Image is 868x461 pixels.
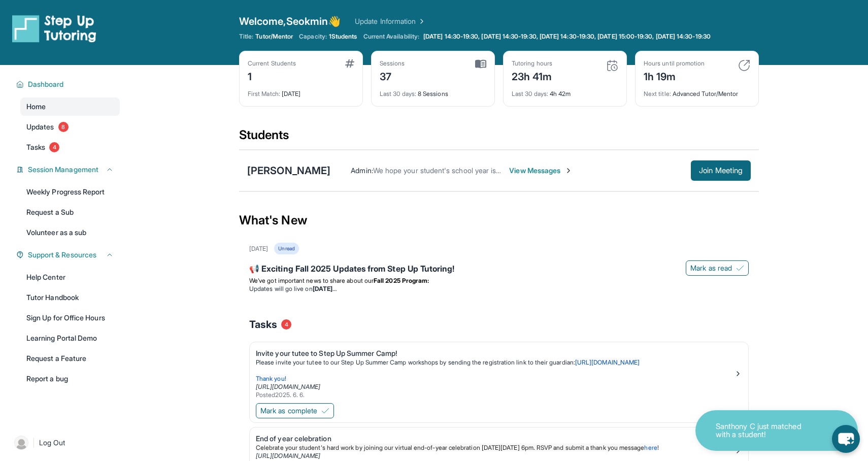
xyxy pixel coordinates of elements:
span: Updates [26,122,54,132]
a: Invite your tutee to Step Up Summer Camp!Please invite your tutee to our Step Up Summer Camp work... [250,342,748,401]
a: [URL][DOMAIN_NAME] [256,452,320,459]
span: Admin : [351,166,373,175]
span: Title: [239,32,253,41]
span: Welcome, Seokmin 👋 [239,14,341,28]
span: 4 [281,319,291,330]
p: Please invite your tutee to our Step Up Summer Camp workshops by sending the registration link to... [256,358,734,367]
img: Mark as read [736,264,744,272]
span: Log Out [39,438,65,448]
span: Current Availability: [363,32,419,41]
img: Chevron-Right [564,167,573,175]
span: 4 [49,142,59,152]
span: Tasks [26,142,45,152]
span: 8 [58,122,69,132]
img: Mark as complete [321,407,329,415]
span: Mark as complete [260,406,317,416]
a: Home [20,97,120,116]
a: Report a bug [20,370,120,388]
a: [URL][DOMAIN_NAME] [256,383,320,390]
div: [DATE] [249,245,268,253]
div: 📢 Exciting Fall 2025 Updates from Step Up Tutoring! [249,262,749,277]
button: Support & Resources [24,250,114,260]
button: Dashboard [24,79,114,89]
span: Home [26,102,46,112]
a: Updates8 [20,118,120,136]
span: Last 30 days : [380,90,416,97]
strong: Fall 2025 Program: [374,277,429,284]
div: Advanced Tutor/Mentor [644,84,750,98]
button: Session Management [24,164,114,175]
div: 4h 42m [512,84,618,98]
div: 37 [380,68,405,84]
button: Join Meeting [691,160,751,181]
img: logo [12,14,96,43]
div: 1h 19m [644,68,705,84]
div: [PERSON_NAME] [247,163,330,178]
li: Updates will go live on [249,285,749,293]
button: Mark as complete [256,403,334,418]
a: Request a Feature [20,349,120,368]
p: ! [256,444,734,452]
div: 8 Sessions [380,84,486,98]
img: user-img [14,436,28,450]
a: Learning Portal Demo [20,329,120,347]
span: Mark as read [690,263,732,273]
a: Update Information [355,16,426,26]
span: Dashboard [28,79,64,89]
span: Tutor/Mentor [255,32,293,41]
div: Sessions [380,59,405,68]
span: We’ve got important news to share about our [249,277,374,284]
a: |Log Out [10,432,120,454]
button: Mark as read [686,260,749,276]
span: Session Management [28,164,98,175]
span: View Messages [509,166,573,176]
span: Next title : [644,90,671,97]
a: [DATE] 14:30-19:30, [DATE] 14:30-19:30, [DATE] 14:30-19:30, [DATE] 15:00-19:30, [DATE] 14:30-19:30 [421,32,713,41]
div: End of year celebration [256,434,734,444]
img: Chevron Right [416,16,426,26]
div: 23h 41m [512,68,552,84]
a: [URL][DOMAIN_NAME] [575,358,640,366]
span: Capacity: [299,32,327,41]
p: Santhony C just matched with a student! [716,422,817,439]
a: Sign Up for Office Hours [20,309,120,327]
span: | [32,437,35,449]
span: First Match : [248,90,280,97]
div: Tutoring hours [512,59,552,68]
strong: [DATE] [313,285,337,292]
span: Thank you! [256,375,286,382]
div: Hours until promotion [644,59,705,68]
a: Request a Sub [20,203,120,221]
div: [DATE] [248,84,354,98]
span: Last 30 days : [512,90,548,97]
span: Join Meeting [699,168,743,174]
a: Volunteer as a sub [20,223,120,242]
div: Current Students [248,59,296,68]
div: Unread [274,243,298,254]
div: 1 [248,68,296,84]
a: Weekly Progress Report [20,183,120,201]
span: Support & Resources [28,250,96,260]
a: here [644,444,657,451]
span: [DATE] 14:30-19:30, [DATE] 14:30-19:30, [DATE] 14:30-19:30, [DATE] 15:00-19:30, [DATE] 14:30-19:30 [423,32,711,41]
div: Students [239,127,759,149]
button: chat-button [832,425,860,453]
div: Posted 2025. 6. 6. [256,391,734,399]
img: card [345,59,354,68]
img: card [606,59,618,72]
img: card [738,59,750,72]
div: Invite your tutee to Step Up Summer Camp! [256,348,734,358]
a: Tasks4 [20,138,120,156]
span: Celebrate your student's hard work by joining our virtual end-of-year celebration [DATE][DATE] 6p... [256,444,644,451]
a: Help Center [20,268,120,286]
span: 1 Students [329,32,357,41]
a: Tutor Handbook [20,288,120,307]
img: card [475,59,486,69]
span: Tasks [249,317,277,332]
div: What's New [239,198,759,243]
